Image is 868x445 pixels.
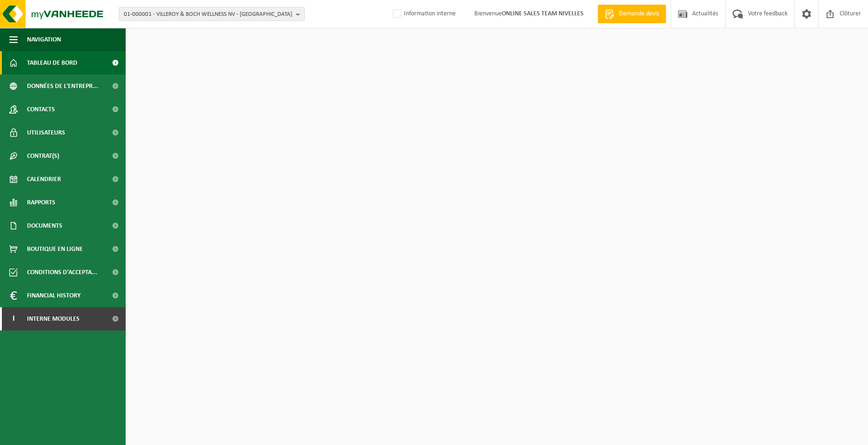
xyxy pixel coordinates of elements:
[27,28,61,51] span: Navigation
[27,237,83,261] span: Boutique en ligne
[617,9,661,19] span: Demande devis
[27,214,62,237] span: Documents
[27,261,97,284] span: Conditions d'accepta...
[27,74,98,98] span: Données de l'entrepr...
[27,168,61,191] span: Calendrier
[9,307,18,330] span: I
[27,98,55,121] span: Contacts
[27,144,59,168] span: Contrat(s)
[119,7,305,21] button: 01-000001 - VILLEROY & BOCH WELLNESS NV - [GEOGRAPHIC_DATA]
[391,7,456,21] label: Information interne
[27,51,77,74] span: Tableau de bord
[27,284,81,307] span: Financial History
[27,121,65,144] span: Utilisateurs
[124,7,292,21] span: 01-000001 - VILLEROY & BOCH WELLNESS NV - [GEOGRAPHIC_DATA]
[598,5,666,23] a: Demande devis
[27,191,55,214] span: Rapports
[502,10,584,17] strong: ONLINE SALES TEAM NIVELLES
[27,307,80,330] span: Interne modules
